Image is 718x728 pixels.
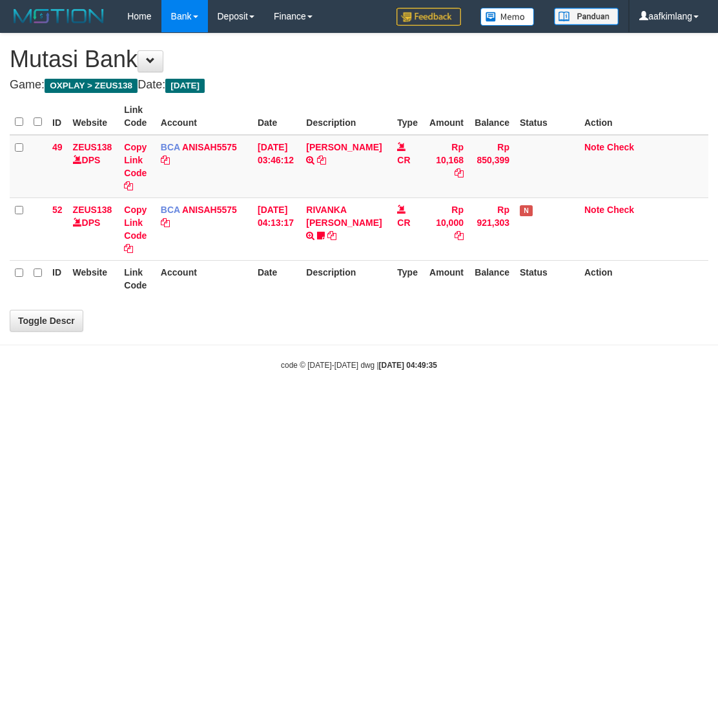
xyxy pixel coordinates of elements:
a: Note [584,205,604,215]
th: Amount [423,98,469,135]
span: [DATE] [165,79,205,93]
th: Account [156,260,252,297]
span: CR [397,155,410,165]
th: Description [301,260,392,297]
th: Amount [423,260,469,297]
span: Has Note [520,205,533,216]
th: Description [301,98,392,135]
span: BCA [161,142,180,152]
th: Action [579,98,708,135]
th: Website [68,260,119,297]
a: [PERSON_NAME] [306,142,382,152]
a: ANISAH5575 [182,205,237,215]
th: Balance [469,98,515,135]
a: Note [584,142,604,152]
a: Copy Link Code [124,205,147,254]
th: Type [392,260,423,297]
img: panduan.png [554,8,619,25]
a: ZEUS138 [73,205,112,215]
a: Check [607,205,634,215]
a: ZEUS138 [73,142,112,152]
td: Rp 850,399 [469,135,515,198]
td: DPS [68,197,119,260]
th: Balance [469,260,515,297]
th: Website [68,98,119,135]
a: Copy Link Code [124,142,147,191]
th: Status [515,260,579,297]
a: Toggle Descr [10,310,83,332]
h4: Game: Date: [10,79,708,92]
td: [DATE] 04:13:17 [252,197,301,260]
h1: Mutasi Bank [10,46,708,72]
td: DPS [68,135,119,198]
td: Rp 921,303 [469,197,515,260]
span: 52 [52,205,63,215]
span: OXPLAY > ZEUS138 [45,79,138,93]
img: Button%20Memo.svg [480,8,535,26]
th: ID [47,260,68,297]
th: ID [47,98,68,135]
th: Action [579,260,708,297]
span: 49 [52,142,63,152]
span: BCA [161,205,180,215]
th: Type [392,98,423,135]
img: MOTION_logo.png [10,6,108,26]
td: [DATE] 03:46:12 [252,135,301,198]
a: ANISAH5575 [182,142,237,152]
th: Account [156,98,252,135]
img: Feedback.jpg [396,8,461,26]
td: Rp 10,168 [423,135,469,198]
th: Date [252,260,301,297]
a: Check [607,142,634,152]
small: code © [DATE]-[DATE] dwg | [281,361,437,370]
strong: [DATE] 04:49:35 [379,361,437,370]
td: Rp 10,000 [423,197,469,260]
a: RIVANKA [PERSON_NAME] [306,205,382,228]
th: Date [252,98,301,135]
th: Link Code [119,260,156,297]
th: Status [515,98,579,135]
th: Link Code [119,98,156,135]
span: CR [397,217,410,228]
